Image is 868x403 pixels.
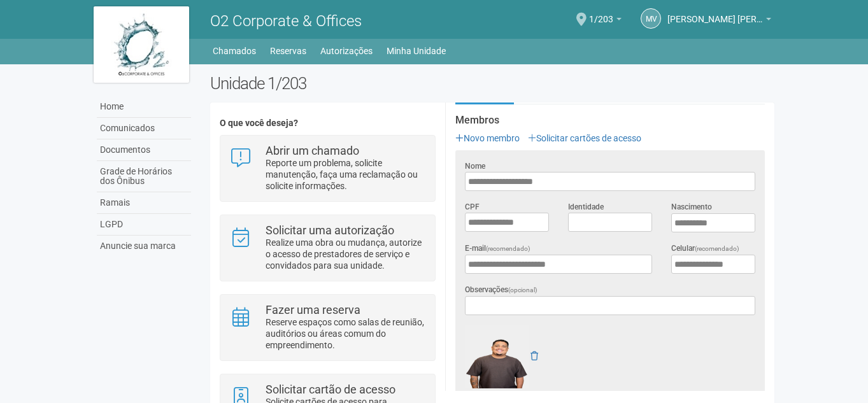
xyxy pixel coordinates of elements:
a: Documentos [97,139,191,161]
p: Realize uma obra ou mudança, autorize o acesso de prestadores de serviço e convidados para sua un... [266,237,425,271]
h4: O que você deseja? [220,118,436,128]
label: Celular [671,243,739,255]
strong: Fazer uma reserva [266,303,360,316]
label: Observações [465,284,537,296]
span: 1/203 [589,2,613,24]
label: E-mail [465,243,530,255]
a: Autorizações [320,42,373,60]
p: Reserve espaços como salas de reunião, auditórios ou áreas comum do empreendimento. [266,316,425,351]
a: Novo membro [455,133,520,143]
img: GetFile [465,325,529,388]
a: [PERSON_NAME] [PERSON_NAME] [667,16,771,26]
a: Anuncie sua marca [97,236,191,257]
a: Solicitar cartões de acesso [528,133,641,143]
strong: Solicitar uma autorização [266,223,394,237]
a: Chamados [213,42,256,60]
a: 1/203 [589,16,622,26]
a: Minha Unidade [387,42,446,60]
p: Reporte um problema, solicite manutenção, faça uma reclamação ou solicite informações. [266,157,425,192]
strong: Membros [455,115,765,126]
a: Carregar foto [465,388,526,402]
label: Nascimento [671,201,712,213]
a: Remover [530,351,538,361]
label: Nome [465,160,485,172]
a: Solicitar uma autorização Realize uma obra ou mudança, autorize o acesso de prestadores de serviç... [230,225,425,271]
label: CPF [465,201,480,213]
img: logo.jpg [94,6,189,83]
span: (opcional) [508,286,537,293]
a: Abrir um chamado Reporte um problema, solicite manutenção, faça uma reclamação ou solicite inform... [230,145,425,192]
h2: Unidade 1/203 [210,74,775,93]
a: Home [97,96,191,118]
a: MV [641,8,661,29]
span: (recomendado) [486,245,530,252]
a: Reservas [270,42,306,60]
a: Comunicados [97,118,191,139]
a: Ramais [97,192,191,214]
strong: Abrir um chamado [266,144,359,157]
a: LGPD [97,214,191,236]
span: Marcus Vinicius da Silveira Costa [667,2,763,24]
a: Grade de Horários dos Ônibus [97,161,191,192]
a: Fazer uma reserva Reserve espaços como salas de reunião, auditórios ou áreas comum do empreendime... [230,304,425,351]
label: Identidade [568,201,604,213]
span: O2 Corporate & Offices [210,12,362,30]
strong: Solicitar cartão de acesso [266,383,395,396]
span: (recomendado) [695,245,739,252]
